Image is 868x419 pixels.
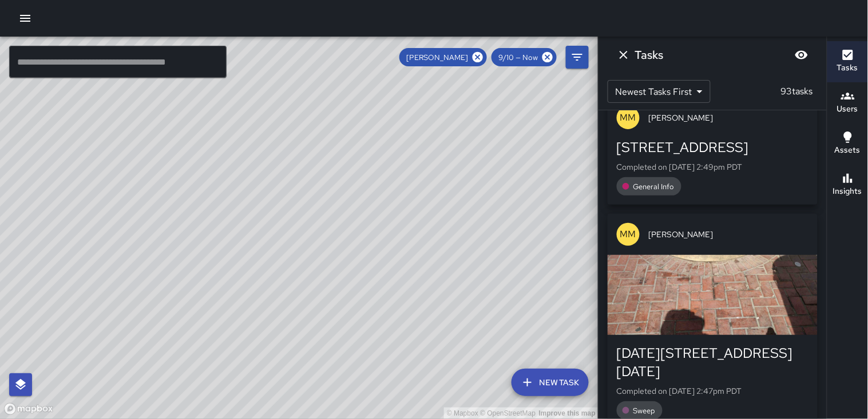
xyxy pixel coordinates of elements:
h6: Users [837,103,858,115]
span: [PERSON_NAME] [649,229,808,240]
span: [PERSON_NAME] [399,53,475,62]
button: Assets [827,123,868,165]
button: Tasks [827,41,868,82]
div: Newest Tasks First [608,80,711,103]
p: MM [620,111,636,125]
button: Insights [827,165,868,206]
span: 9/10 — Now [492,53,545,62]
div: 9/10 — Now [492,48,557,66]
button: New Task [512,369,589,396]
h6: Insights [833,185,862,198]
button: Dismiss [612,43,635,66]
div: [STREET_ADDRESS] [617,138,808,157]
p: MM [620,228,636,241]
h6: Tasks [635,46,664,64]
div: [DATE][STREET_ADDRESS][DATE] [617,344,808,381]
button: MM[PERSON_NAME][STREET_ADDRESS]Completed on [DATE] 2:49pm PDTGeneral Info [608,97,818,205]
button: Blur [790,43,813,66]
button: Users [827,82,868,123]
p: 93 tasks [776,85,818,98]
h6: Assets [835,144,861,157]
h6: Tasks [837,62,858,74]
span: Sweep [627,406,663,416]
span: General Info [627,182,681,191]
div: [PERSON_NAME] [399,48,487,66]
p: Completed on [DATE] 2:49pm PDT [617,161,808,173]
button: Filters [566,46,589,69]
p: Completed on [DATE] 2:47pm PDT [617,385,808,397]
span: [PERSON_NAME] [649,112,808,123]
